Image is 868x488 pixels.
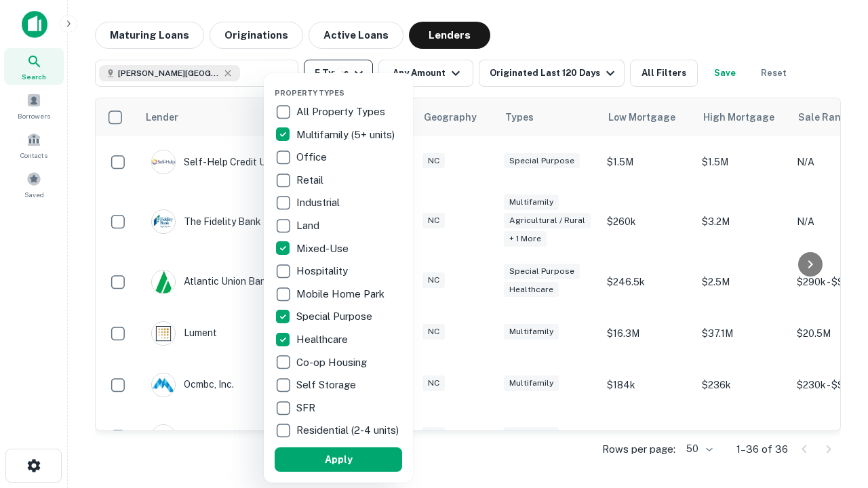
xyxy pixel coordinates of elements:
p: SFR [296,400,318,416]
iframe: Chat Widget [800,336,868,401]
p: Retail [296,172,326,188]
p: Co-op Housing [296,354,370,371]
p: Multifamily (5+ units) [296,127,397,143]
p: Healthcare [296,331,351,348]
span: Property Types [275,89,344,97]
p: Self Storage [296,377,359,393]
p: Land [296,218,322,234]
p: Office [296,149,330,165]
p: Mixed-Use [296,241,351,257]
button: Apply [275,447,402,472]
p: Mobile Home Park [296,286,387,302]
p: Residential (2-4 units) [296,422,401,439]
p: Industrial [296,195,342,211]
p: Special Purpose [296,308,375,325]
p: All Property Types [296,104,388,120]
p: Hospitality [296,263,351,279]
